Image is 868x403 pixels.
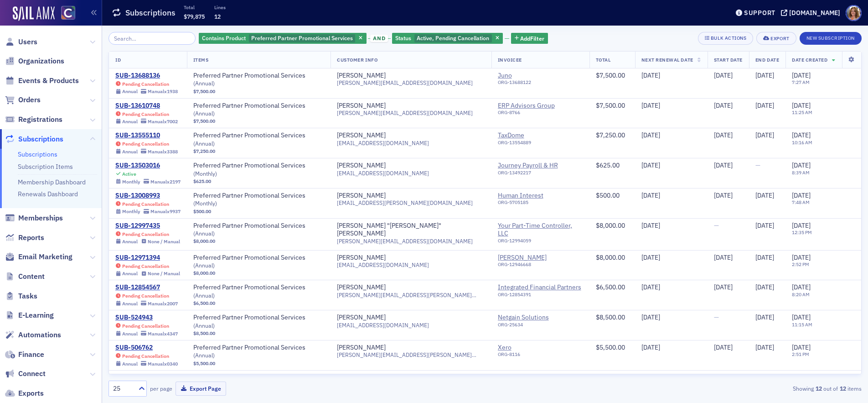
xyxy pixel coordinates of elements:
span: [DATE] [641,71,660,79]
span: [EMAIL_ADDRESS][DOMAIN_NAME] [337,262,429,268]
a: SUB-13688136 [115,72,178,80]
a: [PERSON_NAME] [337,192,386,200]
span: [DATE] [792,131,811,139]
span: [DATE] [755,191,774,199]
span: $7,500.00 [596,101,625,110]
input: Search… [108,32,196,45]
span: Your Part-Time Controller, LLC [498,222,583,247]
button: and [368,35,391,42]
span: — [714,221,719,230]
div: Annual [122,149,138,155]
span: Juno [498,72,583,89]
a: Membership Dashboard [18,178,86,186]
a: SUB-13503016 [115,162,181,170]
span: [DATE] [641,253,660,262]
div: SUB-13555110 [115,131,178,140]
span: Items [193,57,209,63]
span: $8,000.00 [596,221,625,230]
div: ORG-25634 [498,322,581,331]
div: Bulk Actions [711,36,746,41]
a: Preferred Partner Promotional Services (Monthly) [193,162,325,178]
span: $79,875 [184,13,205,20]
div: ORG-13492217 [498,170,581,179]
span: ( Annual ) [193,79,215,87]
span: — [755,161,760,169]
span: [PERSON_NAME][EMAIL_ADDRESS][DOMAIN_NAME] [337,79,473,86]
div: Preferred Partner Promotional Services [199,33,367,44]
div: [PERSON_NAME] [337,131,386,140]
span: Netgain Solutions [498,314,581,322]
div: Active, Pending Cancellation [392,33,503,44]
div: SUB-506762 [115,344,178,352]
span: $8,000.00 [596,253,625,262]
span: McGuire Sponsel [498,254,583,271]
span: ( Annual ) [193,110,215,117]
a: [PERSON_NAME] [337,314,386,322]
a: SUB-13008993 [115,192,181,200]
span: $7,500.00 [193,89,215,94]
span: ERP Advisors Group [498,102,583,119]
span: Netgain Solutions [498,314,583,331]
a: [PERSON_NAME] [337,72,386,80]
span: $500.00 [193,209,211,215]
span: End Date [755,57,779,63]
span: $7,250.00 [193,148,215,154]
div: [PERSON_NAME] "[PERSON_NAME]" [PERSON_NAME] [337,222,485,238]
div: Manual x9937 [150,209,181,215]
div: [PERSON_NAME] [337,374,386,382]
span: [DATE] [755,221,774,230]
span: $5,500.00 [596,343,625,351]
a: Orders [5,95,41,105]
span: Status [395,34,411,42]
div: Manual x2007 [148,301,178,307]
span: $500.00 [596,191,620,199]
span: Integrated Financial Partners [498,283,581,292]
a: Preferred Partner Promotional Services (Annual) [193,374,325,390]
a: Email Marketing [5,252,72,262]
span: [DATE] [641,343,660,351]
span: Human Interest [498,192,583,209]
button: New Subscription [800,32,862,45]
div: Annual [122,89,138,94]
span: $8,500.00 [193,330,215,336]
span: ( Annual ) [193,292,215,299]
span: [EMAIL_ADDRESS][DOMAIN_NAME] [337,140,429,147]
span: Memberships [18,213,63,223]
span: [DATE] [792,313,811,321]
span: Subscriptions [18,134,63,144]
span: $6,500.00 [193,300,215,306]
a: Organizations [5,56,64,66]
a: Content [5,272,45,282]
time: 12:35 PM [792,229,812,236]
span: CAMICO Mutual Insurance Co [498,374,583,382]
span: Journey Payroll & HR [498,162,583,179]
div: ORG-13554889 [498,140,581,149]
span: Registrations [18,115,62,125]
time: 8:39 AM [792,169,810,176]
div: [DOMAIN_NAME] [789,9,840,17]
span: [DATE] [755,313,774,321]
a: SUB-12854567 [115,283,178,292]
a: SUB-13610748 [115,102,178,110]
span: [EMAIL_ADDRESS][PERSON_NAME][DOMAIN_NAME] [337,199,473,206]
span: [DATE] [755,253,774,262]
div: [PERSON_NAME] [337,344,386,352]
time: 10:16 AM [792,139,812,146]
span: $8,000.00 [193,238,215,244]
span: Next Renewal Date [641,57,693,63]
span: $625.00 [596,161,620,169]
span: Exports [18,388,44,398]
div: [PERSON_NAME] [337,254,386,262]
span: Preferred Partner Promotional Services [193,283,325,299]
span: [DATE] [755,71,774,79]
p: Total [184,4,205,10]
div: Manual x4347 [148,331,178,337]
a: Preferred Partner Promotional Services (Annual) [193,344,325,360]
a: SUB-524943 [115,314,178,322]
time: 11:25 AM [792,109,812,115]
div: Pending Cancellation [122,323,169,329]
span: $625.00 [193,178,211,184]
a: Your Part-Time Controller, LLC [498,222,583,238]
